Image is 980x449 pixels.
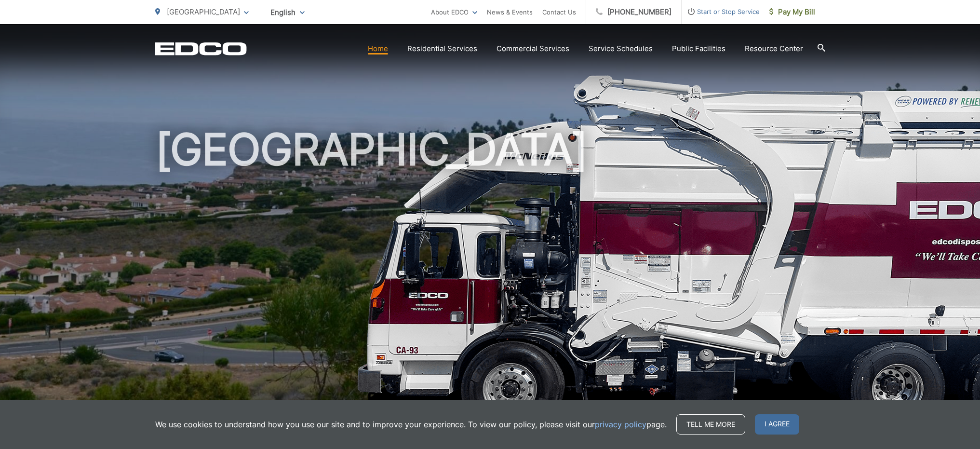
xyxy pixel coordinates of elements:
[431,6,477,18] a: About EDCO
[745,43,803,54] a: Resource Center
[755,414,799,435] span: I agree
[167,7,240,16] span: [GEOGRAPHIC_DATA]
[155,125,825,431] h1: [GEOGRAPHIC_DATA]
[155,42,247,55] a: EDCD logo. Return to the homepage.
[676,414,745,435] a: Tell me more
[155,419,667,430] p: We use cookies to understand how you use our site and to improve your experience. To view our pol...
[407,43,477,54] a: Residential Services
[595,419,646,430] a: privacy policy
[497,43,569,54] a: Commercial Services
[487,6,533,18] a: News & Events
[542,6,576,18] a: Contact Us
[368,43,388,54] a: Home
[263,4,312,21] span: English
[769,6,815,18] span: Pay My Bill
[589,43,653,54] a: Service Schedules
[672,43,725,54] a: Public Facilities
